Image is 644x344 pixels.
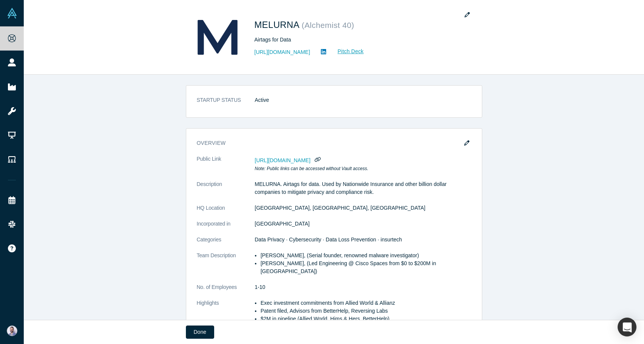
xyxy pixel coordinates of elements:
p: MELURNA. Airtags for data. Used by Nationwide Insurance and other billion dollar companies to mit... [255,180,471,196]
span: MELURNA [255,20,302,30]
dd: 1-10 [255,283,471,291]
dt: Team Description [197,252,255,283]
dt: HQ Location [197,204,255,220]
dd: Active [255,96,471,104]
span: [URL][DOMAIN_NAME] [255,157,311,163]
dd: [GEOGRAPHIC_DATA], [GEOGRAPHIC_DATA], [GEOGRAPHIC_DATA] [255,204,471,212]
small: ( Alchemist 40 ) [302,21,354,29]
div: Airtags for Data [255,36,466,44]
span: Data Privacy · Cybersecurity · Data Loss Prevention · insurtech [255,236,402,243]
dt: Categories [197,236,255,252]
h3: overview [197,139,461,147]
li: Exec investment commitments from Allied World & Allianz [261,299,471,307]
span: Public Link [197,155,221,163]
dt: STARTUP STATUS [197,96,255,112]
li: [PERSON_NAME], (Serial founder, renowned malware investigator) [261,252,471,260]
dt: Incorporated in [197,220,255,236]
dd: [GEOGRAPHIC_DATA] [255,220,471,228]
dt: No. of Employees [197,283,255,299]
a: Pitch Deck [329,47,364,56]
img: Alchemist Vault Logo [7,8,17,18]
dt: Highlights [197,299,255,331]
img: MELURNA's Logo [191,11,244,64]
em: Note: Public links can be accessed without Vault access. [255,166,368,171]
dt: Description [197,180,255,204]
img: Sam Jadali's Account [7,326,17,336]
button: Done [186,326,214,339]
a: [URL][DOMAIN_NAME] [255,48,310,56]
li: $2M in pipeline (Allied World, Hims & Hers, BetterHelp) [261,315,471,323]
li: Patent filed, Advisors from BetterHelp, Reversing Labs [261,307,471,315]
li: [PERSON_NAME], (Led Engineering @ Cisco Spaces from $0 to $200M in [GEOGRAPHIC_DATA]) [261,260,471,275]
